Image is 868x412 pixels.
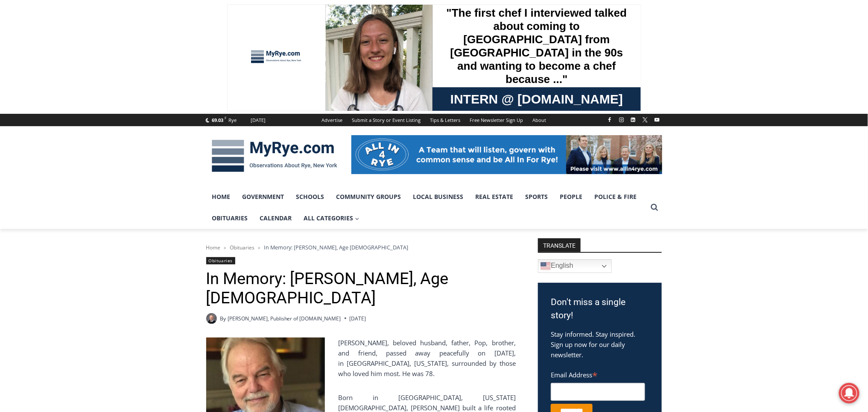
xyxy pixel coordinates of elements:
h4: [PERSON_NAME] Read Sanctuary Fall Fest: [DATE] [7,86,109,106]
a: [PERSON_NAME] Read Sanctuary Fall Fest: [DATE] [0,85,123,107]
button: Child menu of All Categories [298,207,365,229]
div: "The first chef I interviewed talked about coming to [GEOGRAPHIC_DATA] from [GEOGRAPHIC_DATA] in ... [216,0,403,83]
div: 3 [89,72,93,81]
img: All in for Rye [351,135,662,174]
nav: Secondary Navigation [317,114,551,126]
nav: Breadcrumbs [206,243,516,252]
p: Stay informed. Stay inspired. Sign up now for our daily newsletter. [551,329,649,360]
a: Author image [206,313,217,324]
a: Intern @ [DOMAIN_NAME] [205,83,414,107]
time: [DATE] [350,314,366,323]
strong: TRANSLATE [538,238,581,252]
img: MyRye.com [206,134,343,178]
a: Schools [290,186,330,207]
div: / [95,72,97,81]
a: Free Newsletter Sign Up [465,114,528,126]
div: [DATE] [251,116,266,124]
a: Submit a Story or Event Listing [348,114,426,126]
span: In Memory: [PERSON_NAME], Age [DEMOGRAPHIC_DATA] [264,243,409,251]
span: > [224,245,227,251]
h1: In Memory: [PERSON_NAME], Age [DEMOGRAPHIC_DATA] [206,269,516,308]
a: Real Estate [470,186,520,207]
nav: Primary Navigation [206,186,647,229]
a: Instagram [617,115,627,125]
a: Home [206,186,237,207]
a: Obituaries [206,207,254,229]
h3: Don't miss a single story! [551,296,649,323]
a: Tips & Letters [426,114,465,126]
span: > [258,245,261,251]
a: Government [237,186,290,207]
a: Obituaries [230,244,255,251]
a: [PERSON_NAME], Publisher of [DOMAIN_NAME] [228,315,341,322]
a: Linkedin [628,115,638,125]
a: Local Business [407,186,470,207]
a: Facebook [605,115,615,125]
div: Rye [229,116,237,124]
a: About [528,114,551,126]
span: F [225,116,226,120]
a: Calendar [254,207,298,229]
a: Home [206,244,221,251]
button: View Search Form [647,200,662,215]
a: English [538,259,612,273]
span: Intern @ [DOMAIN_NAME] [223,85,396,104]
a: People [554,186,589,207]
a: Obituaries [206,257,235,264]
span: By [220,314,226,323]
div: 6 [99,72,103,81]
a: Community Groups [330,186,407,207]
span: 69.03 [212,117,223,123]
a: Sports [520,186,554,207]
p: [PERSON_NAME], beloved husband, father, Pop, brother, and friend, passed away peacefully on [DATE... [206,338,516,379]
a: X [640,115,650,125]
a: Police & Fire [589,186,643,207]
img: en [541,261,551,271]
a: YouTube [652,115,662,125]
label: Email Address [551,366,645,382]
a: Advertise [317,114,348,126]
div: Face Painting [89,25,119,70]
